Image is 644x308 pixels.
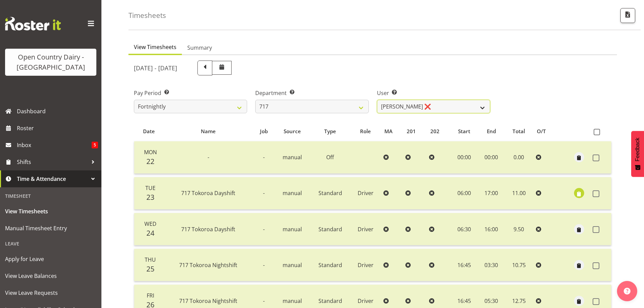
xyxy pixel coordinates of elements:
span: Apply for Leave [5,254,96,264]
span: View Leave Balances [5,271,96,281]
h4: Timesheets [128,11,166,19]
div: Timesheet [2,189,100,203]
label: Pay Period [134,89,247,97]
span: Thu [145,256,156,263]
td: 17:00 [478,177,505,210]
td: Standard [310,177,351,210]
td: 03:30 [478,249,505,281]
span: - [263,226,265,233]
span: manual [283,226,302,233]
span: View Leave Requests [5,288,96,298]
td: 11.00 [505,177,533,210]
span: - [208,153,209,161]
span: 22 [146,157,154,166]
a: Apply for Leave [2,251,100,267]
td: 16:45 [450,249,478,281]
span: manual [283,297,302,305]
a: View Leave Requests [2,284,100,301]
td: 16:00 [478,213,505,245]
span: manual [283,261,302,269]
span: Driver [358,226,374,233]
span: Dashboard [17,106,98,116]
span: Fri [147,292,154,299]
td: Standard [310,249,351,281]
span: View Timesheets [134,43,176,51]
td: Off [310,141,351,174]
span: - [263,261,265,269]
a: View Timesheets [2,203,100,220]
span: End [487,127,496,135]
td: 00:00 [478,141,505,174]
div: Open Country Dairy - [GEOGRAPHIC_DATA] [12,52,90,72]
span: Roster [17,123,98,133]
span: 717 Tokoroa Nightshift [179,297,237,305]
span: Total [512,127,525,135]
td: 06:00 [450,177,478,210]
span: - [263,297,265,305]
span: Mon [144,148,157,156]
img: Rosterit website logo [5,17,61,30]
span: 5 [92,142,98,148]
span: Summary [187,44,212,52]
span: Feedback [635,138,641,161]
img: help-xxl-2.png [624,288,630,294]
span: Job [260,127,268,135]
span: 23 [146,192,154,202]
td: 10.75 [505,249,533,281]
span: - [263,153,265,161]
label: Department [255,89,368,97]
td: 9.50 [505,213,533,245]
span: Time & Attendance [17,174,88,184]
span: Driver [358,189,374,197]
span: Name [201,127,216,135]
span: Driver [358,297,374,305]
span: manual [283,189,302,197]
td: Standard [310,213,351,245]
span: Wed [144,220,157,228]
span: manual [283,153,302,161]
span: 24 [146,228,154,238]
span: Start [458,127,470,135]
span: Type [324,127,336,135]
h5: [DATE] - [DATE] [134,64,177,72]
button: Feedback - Show survey [631,131,644,177]
span: 202 [430,127,439,135]
span: 717 Tokoroa Dayshift [181,226,235,233]
span: O/T [537,127,546,135]
span: Manual Timesheet Entry [5,223,96,233]
button: Export CSV [620,8,635,23]
span: Role [360,127,371,135]
td: 06:30 [450,213,478,245]
span: Inbox [17,140,92,150]
a: View Leave Balances [2,267,100,284]
label: User [377,89,490,97]
td: 00:00 [450,141,478,174]
span: Tue [145,184,156,192]
div: Leave [2,237,100,251]
span: Driver [358,261,374,269]
td: 0.00 [505,141,533,174]
span: Shifts [17,157,88,167]
a: Manual Timesheet Entry [2,220,100,237]
span: MA [384,127,392,135]
span: - [263,189,265,197]
span: 201 [407,127,416,135]
span: Date [143,127,155,135]
span: 717 Tokoroa Nightshift [179,261,237,269]
span: 25 [146,264,154,274]
span: View Timesheets [5,206,96,216]
span: 717 Tokoroa Dayshift [181,189,235,197]
span: Source [284,127,301,135]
